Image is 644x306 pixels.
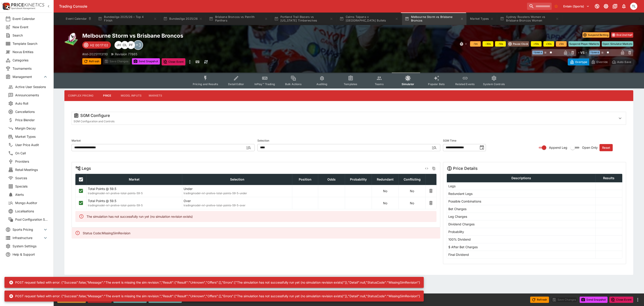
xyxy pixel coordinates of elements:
div: Start From [568,58,633,65]
p: Over [184,198,291,203]
td: Final Dividend [447,251,595,258]
span: Market Types [15,134,48,139]
span: Team B [589,51,600,54]
div: Trent Lewis [630,3,637,10]
button: Send Snapshot [580,297,608,303]
p: No [373,201,397,205]
span: Auditing [316,82,327,86]
button: Trent Lewis [629,1,639,11]
td: Possible Combinations [447,197,595,205]
p: Copy To Clipboard [82,52,108,56]
img: PriceKinetics Logo [1,2,10,11]
button: Market Types [467,13,496,25]
span: Append Leg [549,145,567,150]
th: Descriptions [447,174,595,182]
h5: Legs [82,166,91,171]
svg: Clock Controls [459,42,464,46]
img: rugby_league.png [64,32,79,47]
button: Portland Trail Blazers vs [US_STATE] Timberwolves [271,13,336,25]
img: PriceKinetics [11,3,44,6]
button: End 2nd Half [611,32,633,38]
div: Event type filters [189,73,508,88]
p: Revision 77865 [115,52,137,56]
td: Legs [447,182,595,190]
button: +1m [556,41,567,47]
button: Connected to PK [593,2,601,10]
td: Probability [447,228,595,235]
span: Management [13,74,43,79]
button: Close Event [609,297,633,303]
span: New Event [13,25,48,29]
button: Markets [145,90,166,101]
span: On Call [15,151,48,155]
span: Related Events [455,82,475,86]
td: Redundant Legs [447,190,595,197]
button: Send Snapshot [132,58,160,65]
span: Cancellations [15,109,48,114]
th: Position [292,174,318,185]
input: search [527,3,552,10]
div: SGM Configure [74,113,612,118]
span: tradingmodel-nrl-prelive-total-points-59-5 [88,203,181,208]
th: Conflicting [399,174,426,185]
p: No [373,189,397,193]
button: Toggle light/dark mode [602,2,610,10]
div: Peter Fairgrieve [127,41,135,49]
p: H2 00:17:02 [90,43,108,47]
span: Search [13,33,48,38]
button: View payload [424,166,429,171]
td: Dividend Charges [447,220,595,228]
button: Close Event [162,58,186,65]
button: Refresh [530,297,549,303]
button: Complex Pricing [64,90,97,101]
button: Bundesliga 2025/26 – Top 4 Finish [95,13,160,25]
span: Open Only [582,145,598,150]
p: Override [596,60,608,64]
button: Bundesliga 2025/26 [161,13,205,25]
span: MissingSimRevision [102,231,130,235]
div: Trading Console [59,4,525,9]
button: Suspend Betting [583,32,609,38]
button: Event Calendar [63,13,94,25]
span: Announcements [15,93,48,97]
span: tradingmodel-nrl-prelive-total-points-59-5-under [184,191,291,196]
button: +10s [531,41,542,47]
th: Redundant [372,174,399,185]
button: +30s [543,41,554,47]
button: Model Inputs [117,90,145,101]
button: Reset [600,144,613,151]
span: Providers [15,159,48,164]
span: Retail Meetings [15,167,48,172]
span: Auto Roll [15,101,48,106]
span: System Controls [483,82,505,86]
button: Pause Clock [508,41,529,47]
h6: - VS - [578,50,587,55]
span: tradingmodel-nrl-prelive-total-points-59-5 [88,191,181,196]
p: Auto-Save [617,60,631,64]
span: Simulator [402,82,414,86]
button: Overtype [568,58,589,65]
div: +3 [133,40,143,50]
span: Sports Pricing [13,227,43,232]
p: Overtype [575,60,587,64]
span: InPlay™ Trading [254,82,275,86]
p: Total Points @ 59.5 [88,186,181,191]
button: Override [589,58,610,65]
td: Bet Charges [447,205,595,213]
span: Status Code : [83,231,102,235]
button: Notifications [620,2,628,10]
span: Specials [15,184,48,189]
th: Selection [182,174,292,185]
button: Copy payload to clipboard [431,166,436,171]
span: Alerts [15,192,48,197]
span: Teams [375,82,384,86]
th: Probability [345,174,372,185]
span: Sources [15,176,48,180]
p: Under [184,186,291,191]
span: Bulk Actions [285,82,302,86]
button: Open [245,144,253,152]
button: -30s [483,41,493,47]
p: Total Points @ 59.5 [88,198,181,203]
span: POST request failed with error: {"Success":false,"Message":"The event is missing the sim revision... [15,294,420,298]
span: Margin Decay [15,126,48,131]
